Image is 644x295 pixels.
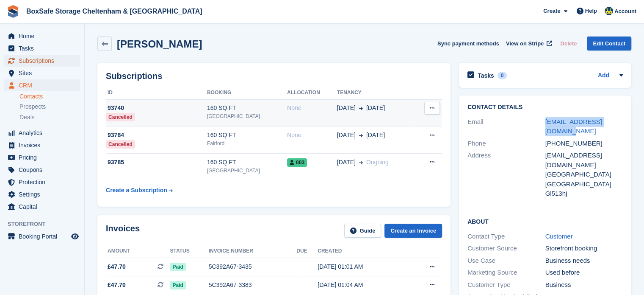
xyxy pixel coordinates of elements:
a: Edit Contact [587,37,631,51]
div: Create a Subscription [106,186,167,195]
th: Allocation [287,86,337,100]
h2: About [467,217,623,225]
a: menu [4,176,80,188]
span: Sites [19,67,69,79]
a: [EMAIL_ADDRESS][DOMAIN_NAME] [545,118,602,135]
img: stora-icon-8386f47178a22dfd0bd8f6a31ec36ba5ce8667c1dd55bd0f319d3a0aa187defe.svg [7,5,19,18]
span: [DATE] [366,131,385,140]
div: Business needs [545,256,623,266]
span: Capital [19,201,69,213]
span: Coupons [19,164,69,176]
div: Business [545,280,623,290]
th: Tenancy [337,86,415,100]
div: 160 SQ FT [207,158,287,167]
span: View on Stripe [506,39,544,48]
span: Deals [19,113,35,121]
span: Paid [170,263,185,271]
a: menu [4,127,80,139]
div: [GEOGRAPHIC_DATA] [545,170,623,180]
span: Storefront [8,220,84,228]
th: Due [296,244,318,258]
span: Help [585,7,597,15]
div: [EMAIL_ADDRESS][DOMAIN_NAME] [545,151,623,170]
div: [GEOGRAPHIC_DATA] [545,180,623,189]
th: Booking [207,86,287,100]
div: None [287,104,337,112]
div: Cancelled [106,140,135,149]
a: menu [4,42,80,54]
a: Prospects [19,102,80,111]
a: Deals [19,113,80,122]
img: Kim Virabi [605,7,613,15]
span: £47.70 [108,281,126,289]
span: Booking Portal [19,230,69,242]
div: Storefront booking [545,244,623,253]
span: Paid [170,281,185,289]
a: menu [4,139,80,151]
div: Used before [545,268,623,278]
div: 160 SQ FT [207,131,287,140]
a: Customer [545,233,573,240]
div: [GEOGRAPHIC_DATA] [207,112,287,120]
div: 93785 [106,158,207,167]
a: Add [598,71,609,81]
a: View on Stripe [503,37,554,51]
h2: Tasks [478,72,494,79]
div: Customer Source [467,244,545,253]
div: Use Case [467,256,545,266]
div: 93784 [106,131,207,140]
h2: Contact Details [467,104,623,111]
span: [DATE] [337,104,356,112]
span: Home [19,30,69,42]
th: Created [318,244,407,258]
th: Invoice number [209,244,297,258]
div: Phone [467,139,545,149]
div: Customer Type [467,280,545,290]
a: Preview store [70,231,80,242]
a: Guide [344,224,381,238]
h2: Invoices [106,224,140,238]
a: menu [4,55,80,67]
th: Status [170,244,208,258]
div: Marketing Source [467,268,545,278]
div: 160 SQ FT [207,104,287,112]
div: Contact Type [467,232,545,242]
div: [DATE] 01:04 AM [318,281,407,289]
div: Email [467,117,545,136]
button: Sync payment methods [437,37,499,51]
span: [DATE] [366,104,385,112]
th: Amount [106,244,170,258]
span: Invoices [19,139,69,151]
a: menu [4,188,80,200]
div: Address [467,151,545,199]
span: CRM [19,79,69,91]
a: menu [4,164,80,176]
th: ID [106,86,207,100]
a: Create a Subscription [106,183,173,198]
div: 0 [498,72,507,79]
a: menu [4,230,80,242]
button: Delete [557,37,580,51]
div: Gl513hj [545,189,623,199]
a: menu [4,67,80,79]
div: 5C392A67-3435 [209,262,297,271]
a: BoxSafe Storage Cheltenham & [GEOGRAPHIC_DATA] [23,4,205,18]
a: menu [4,79,80,91]
div: 5C392A67-3383 [209,281,297,289]
span: Pricing [19,152,69,163]
span: [DATE] [337,158,356,167]
h2: [PERSON_NAME] [117,38,202,50]
span: Tasks [19,42,69,54]
div: 93740 [106,104,207,112]
div: [PHONE_NUMBER] [545,139,623,149]
a: menu [4,201,80,213]
a: menu [4,30,80,42]
h2: Subscriptions [106,71,442,81]
a: Contacts [19,93,80,101]
div: None [287,131,337,140]
span: Protection [19,176,69,188]
span: Create [543,7,560,15]
a: menu [4,152,80,163]
span: Prospects [19,103,46,111]
div: [DATE] 01:01 AM [318,262,407,271]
